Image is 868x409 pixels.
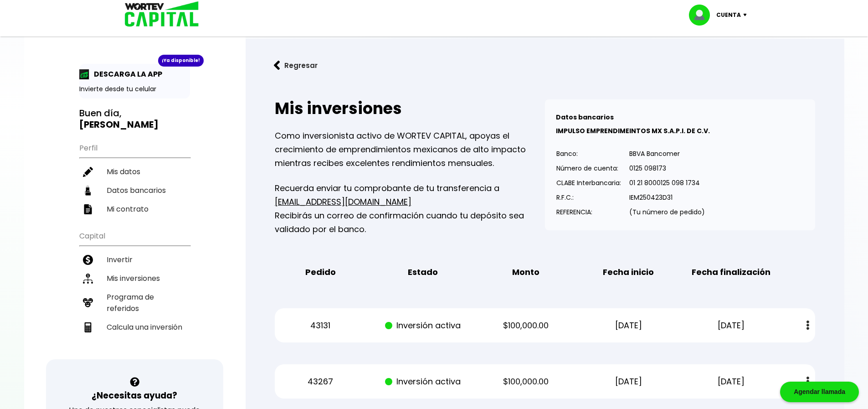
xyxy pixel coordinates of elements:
img: contrato-icon.f2db500c.svg [83,204,93,214]
a: Programa de referidos [79,288,190,318]
ul: Capital [79,226,190,359]
p: Invierte desde tu celular [79,84,190,94]
img: recomiendanos-icon.9b8e9327.svg [83,298,93,308]
p: [DATE] [688,375,775,388]
a: Mis inversiones [79,269,190,288]
h2: Mis inversiones [275,99,545,118]
img: calculadora-icon.17d418c4.svg [83,322,93,332]
img: icon-down [741,14,753,16]
ul: Perfil [79,138,190,218]
b: Fecha inicio [603,265,654,279]
p: [DATE] [585,375,672,388]
h3: Buen día, [79,108,190,130]
p: Inversión activa [380,319,467,332]
b: Estado [408,265,438,279]
p: $100,000.00 [483,375,569,388]
a: Calcula una inversión [79,318,190,337]
p: (Tu número de pedido) [629,205,705,219]
p: Recuerda enviar tu comprobante de tu transferencia a Recibirás un correo de confirmación cuando t... [275,181,545,236]
p: 43131 [277,319,364,332]
b: [PERSON_NAME] [79,118,159,131]
img: flecha izquierda [274,61,280,70]
p: Banco: [556,147,621,160]
div: ¡Ya disponible! [158,55,204,67]
p: R.F.C.: [556,191,621,204]
p: Cuenta [716,8,741,22]
p: Como inversionista activo de WORTEV CAPITAL, apoyas el crecimiento de emprendimientos mexicanos d... [275,129,545,170]
img: invertir-icon.b3b967d7.svg [83,255,93,265]
p: IEM250423D31 [629,191,705,204]
a: Mis datos [79,162,190,181]
a: Datos bancarios [79,181,190,200]
a: [EMAIL_ADDRESS][DOMAIN_NAME] [275,196,411,207]
img: datos-icon.10cf9172.svg [83,186,93,196]
img: editar-icon.952d3147.svg [83,167,93,177]
p: 0125 098173 [629,161,705,175]
b: Fecha finalización [692,265,770,279]
p: DESCARGA LA APP [89,68,162,80]
h3: ¿Necesitas ayuda? [92,389,177,402]
p: CLABE Interbancaria: [556,176,621,190]
b: Datos bancarios [556,113,614,122]
p: Inversión activa [380,375,467,388]
p: 01 21 8000125 098 1734 [629,176,705,190]
p: [DATE] [688,319,775,332]
a: flecha izquierdaRegresar [260,53,830,78]
a: Invertir [79,250,190,269]
b: Monto [512,265,539,279]
b: Pedido [305,265,336,279]
a: Mi contrato [79,200,190,218]
p: 43267 [277,375,364,388]
p: REFERENCIA: [556,205,621,219]
button: Regresar [260,53,331,78]
b: IMPULSO EMPRENDIMEINTOS MX S.A.P.I. DE C.V. [556,126,710,135]
p: $100,000.00 [483,319,569,332]
div: Agendar llamada [780,382,859,402]
p: [DATE] [585,319,672,332]
p: Número de cuenta: [556,161,621,175]
p: BBVA Bancomer [629,147,705,160]
img: app-icon [79,69,89,79]
img: inversiones-icon.6695dc30.svg [83,274,93,284]
img: profile-image [689,5,716,26]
